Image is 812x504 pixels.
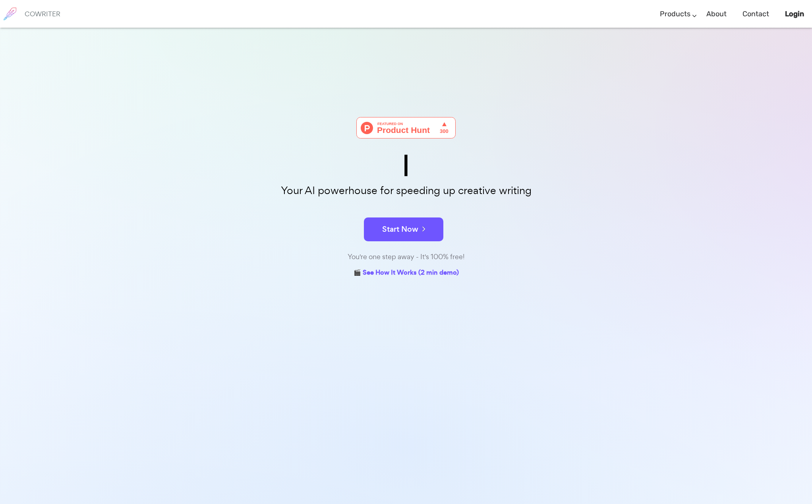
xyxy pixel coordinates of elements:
a: Contact [742,2,769,26]
b: Login [785,10,804,18]
a: About [706,2,727,26]
button: Start Now [364,217,443,241]
img: Cowriter - Your AI buddy for speeding up creative writing | Product Hunt [356,117,456,139]
a: Products [660,2,690,26]
a: 🎬 See How It Works (2 min demo) [354,267,459,279]
p: Your AI powerhouse for speeding up creative writing [207,182,605,199]
a: Login [785,2,804,26]
h6: COWRITER [25,10,60,17]
div: You're one step away - It's 100% free! [207,251,605,263]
